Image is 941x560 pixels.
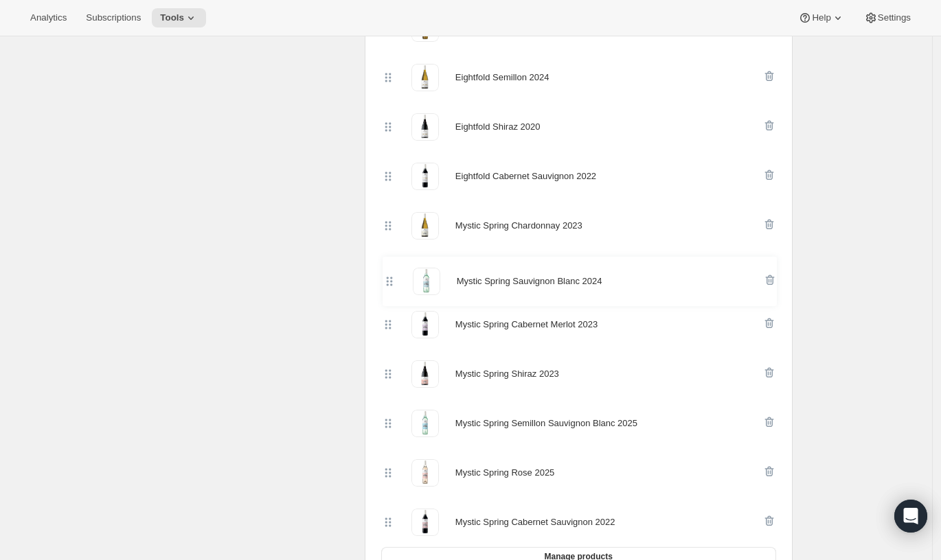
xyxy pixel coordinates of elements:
span: Tools [160,12,184,23]
div: Mystic Spring Chardonnay 2023 [455,219,582,233]
div: Eightfold Cabernet Sauvignon 2022 [455,170,596,183]
span: Settings [878,12,911,23]
div: Open Intercom Messenger [894,500,927,533]
span: Help [812,12,830,23]
div: Mystic Spring Cabernet Merlot 2023 [455,318,598,331]
button: Tools [152,8,206,27]
button: Subscriptions [78,8,149,27]
button: Settings [856,8,919,27]
div: Mystic Spring Rose 2025 [455,466,555,480]
span: Subscriptions [86,12,141,23]
button: Analytics [22,8,75,27]
div: Eightfold Shiraz 2020 [455,120,541,134]
div: Mystic Spring Semillon Sauvignon Blanc 2025 [455,417,637,430]
div: Eightfold Semillon 2024 [455,71,549,84]
div: Mystic Spring Cabernet Sauvignon 2022 [455,515,615,529]
button: Help [790,8,852,27]
span: Analytics [30,12,67,23]
div: Mystic Spring Shiraz 2023 [455,367,559,381]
